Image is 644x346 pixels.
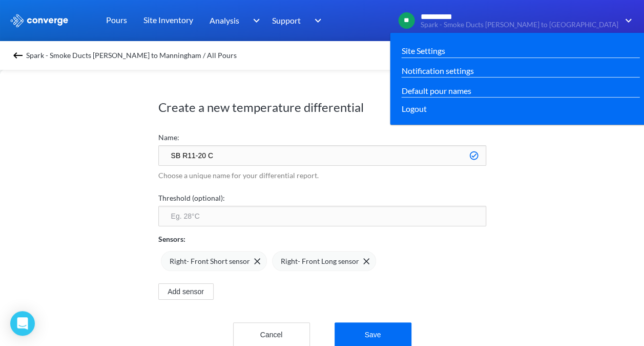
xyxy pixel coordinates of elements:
input: Eg. TempDiff Deep Pour Basement C1sX [158,145,486,166]
img: backspace.svg [12,49,24,62]
span: Right- Front Long sensor [281,256,359,267]
a: Default pour names [402,84,471,97]
img: downArrow.svg [308,14,324,27]
img: logo_ewhite.svg [10,14,69,27]
img: close-icon.svg [363,258,369,264]
span: Support [272,14,301,27]
p: Choose a unique name for your differential report. [158,170,486,181]
a: Site Settings [402,44,445,57]
h1: Create a new temperature differential [158,99,486,116]
label: Threshold (optional): [158,193,486,204]
img: close-icon.svg [254,258,260,264]
input: Eg. 28°C [158,206,486,226]
p: Sensors: [158,234,185,245]
span: Analysis [210,14,239,27]
a: Notification settings [402,64,474,77]
label: Name: [158,132,486,143]
img: downArrow.svg [618,14,635,27]
span: Right- Front Short sensor [170,256,250,267]
button: Add sensor [158,283,214,300]
div: Open Intercom Messenger [10,311,35,336]
span: Spark - Smoke Ducts [PERSON_NAME] to [GEOGRAPHIC_DATA] [421,21,618,29]
span: Spark - Smoke Ducts [PERSON_NAME] to Manningham / All Pours [26,48,237,63]
span: Logout [402,102,427,115]
img: downArrow.svg [246,14,262,27]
